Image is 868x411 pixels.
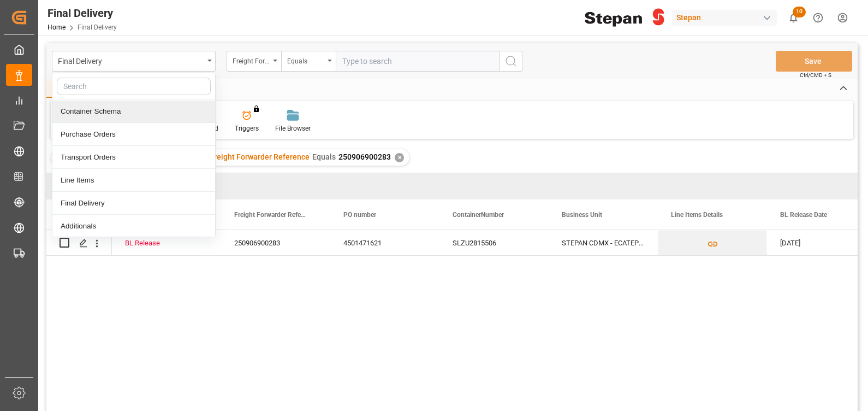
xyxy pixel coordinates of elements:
span: 250906900283 [338,152,391,161]
span: 10 [793,7,806,17]
div: BL Release [125,231,208,256]
button: Stepan [672,7,781,28]
div: Home [46,79,84,98]
span: Freight Forwarder Reference [234,211,307,219]
div: Press SPACE to select this row. [46,230,112,256]
button: open menu [281,51,336,72]
span: PO number [343,211,376,219]
span: Equals [312,152,336,161]
div: STEPAN CDMX - ECATEPEC [549,230,658,255]
div: Freight Forwarder Reference [233,54,270,66]
span: ContainerNumber [453,211,504,219]
div: Purchase Orders [52,123,215,146]
span: Ctrl/CMD + S [800,71,831,79]
div: Equals [287,54,324,66]
div: Container Schema [52,100,215,123]
div: Transport Orders [52,146,215,169]
div: Final Delivery [58,54,204,67]
div: Final Delivery [52,192,215,215]
div: Line Items [52,169,215,192]
span: Line Items Details [671,211,723,219]
div: Stepan [672,10,777,26]
button: Help Center [806,5,830,30]
button: close menu [52,51,216,72]
div: 250906900283 [221,230,330,255]
input: Search [57,78,211,95]
span: Business Unit [562,211,602,219]
span: BL Release Date [780,211,827,219]
div: Final Delivery [47,5,117,21]
div: ✕ [395,153,404,162]
div: SLZU2815506 [439,230,549,255]
div: 4501471621 [330,230,439,255]
span: Freight Forwarder Reference [210,152,310,161]
button: show 10 new notifications [781,5,806,30]
img: Stepan_Company_logo.svg.png_1713531530.png [585,8,664,27]
div: File Browser [275,124,311,133]
button: open menu [227,51,281,72]
a: Home [47,24,66,31]
button: Save [776,51,852,72]
div: Additionals [52,215,215,238]
input: Type to search [336,51,500,72]
button: search button [500,51,522,72]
